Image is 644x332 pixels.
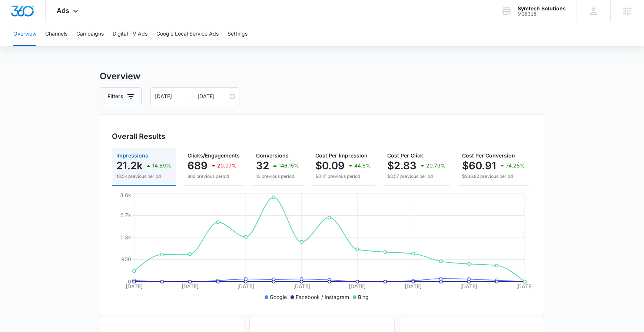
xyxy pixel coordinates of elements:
[462,173,525,180] p: $236.82 previous period
[217,163,237,168] p: 20.07%
[45,22,67,46] button: Channels
[518,11,566,17] div: account id
[405,283,422,289] tspan: [DATE]
[462,160,496,172] p: $60.91
[426,163,446,168] p: 20.79%
[187,160,208,172] p: 689
[120,234,131,240] tspan: 1.8k
[100,70,544,83] h3: Overview
[116,160,143,172] p: 21.2k
[112,131,165,142] h3: Overall Results
[256,160,269,172] p: 32
[506,163,525,168] p: 74.28%
[152,163,171,168] p: 14.69%
[121,256,131,262] tspan: 900
[358,293,369,301] p: Bing
[315,173,371,180] p: $0.17 previous period
[187,173,240,180] p: 862 previous period
[120,212,131,218] tspan: 2.7k
[315,152,368,159] span: Cost Per Impression
[460,283,477,289] tspan: [DATE]
[237,283,254,289] tspan: [DATE]
[387,160,416,172] p: $2.83
[182,283,199,289] tspan: [DATE]
[76,22,104,46] button: Campaigns
[187,152,240,159] span: Clicks/Engagements
[293,283,310,289] tspan: [DATE]
[100,87,142,105] button: Filters
[354,163,371,168] p: 44.8%
[315,160,345,172] p: $0.09
[518,6,566,11] div: account name
[120,192,131,198] tspan: 3.6k
[126,283,143,289] tspan: [DATE]
[387,173,446,180] p: $3.57 previous period
[156,22,219,46] button: Google Local Service Ads
[197,92,228,100] input: End date
[13,22,36,46] button: Overview
[228,22,248,46] button: Settings
[296,293,349,301] p: Facebook / Instagram
[516,283,533,289] tspan: [DATE]
[116,152,148,159] span: Impressions
[116,173,171,180] p: 18.5k previous period
[256,152,289,159] span: Conversions
[113,22,147,46] button: Digital TV Ads
[279,163,299,168] p: 146.15%
[349,283,366,289] tspan: [DATE]
[189,93,195,99] span: to
[155,92,186,100] input: Start date
[57,7,69,14] span: Ads
[256,173,299,180] p: 13 previous period
[128,278,131,285] tspan: 0
[270,293,287,301] p: Google
[462,152,515,159] span: Cost Per Conversion
[387,152,423,159] span: Cost Per Click
[189,93,195,99] span: swap-right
